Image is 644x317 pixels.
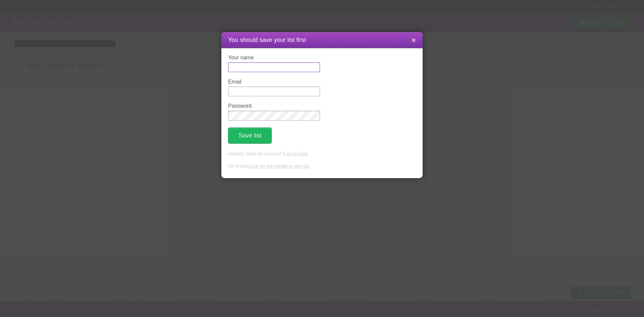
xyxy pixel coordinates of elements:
label: Password [228,103,320,109]
label: Your name [228,55,320,61]
label: Email [228,79,320,85]
p: No thanks, . [228,163,416,170]
button: Save list [228,127,272,144]
a: Log in here [284,151,308,156]
p: Already have an account? . [228,150,416,158]
a: just let me create a new list [251,163,310,169]
h1: You should save your list first [228,36,416,45]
